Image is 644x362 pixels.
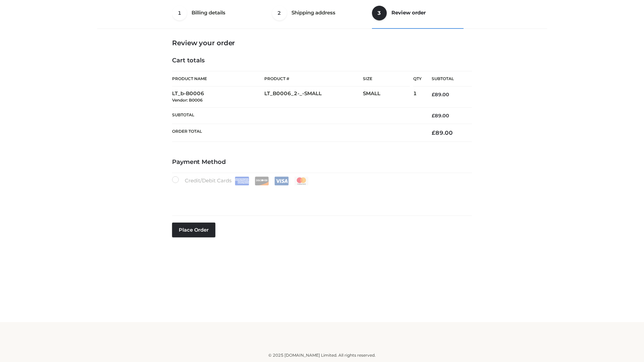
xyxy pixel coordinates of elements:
iframe: Secure payment input frame [171,184,471,208]
img: Amex [235,177,249,185]
th: Order Total [172,124,422,142]
th: Product Name [172,71,264,86]
td: 1 [413,86,422,108]
th: Subtotal [422,71,472,86]
th: Subtotal [172,107,422,124]
bdi: 89.00 [432,92,449,98]
th: Size [363,71,410,86]
td: LT_b-B0006 [172,86,264,108]
img: Visa [274,177,289,185]
span: £ [432,92,435,98]
img: Mastercard [294,177,309,185]
img: Discover [255,177,269,185]
span: £ [432,129,435,136]
bdi: 89.00 [432,129,453,136]
th: Product # [264,71,363,86]
label: Credit/Debit Cards [172,176,309,185]
small: Vendor: B0006 [172,98,203,103]
td: LT_B0006_2-_-SMALL [264,86,363,108]
td: SMALL [363,86,413,108]
button: Place order [172,223,215,237]
div: © 2025 [DOMAIN_NAME] Limited. All rights reserved. [100,352,544,359]
th: Qty [413,71,422,86]
bdi: 89.00 [432,113,449,119]
h3: Review your order [172,39,472,47]
span: £ [432,113,435,119]
h4: Payment Method [172,159,472,166]
h4: Cart totals [172,57,472,64]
